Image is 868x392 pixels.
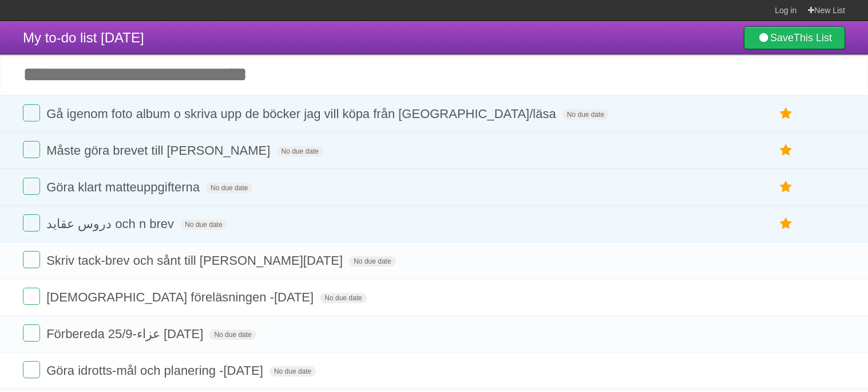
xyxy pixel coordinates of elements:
[23,30,144,45] span: My to-do list [DATE]
[46,290,316,304] span: [DEMOGRAPHIC_DATA] föreläsningen -[DATE]
[46,217,177,231] span: دروس عقايد och n brev
[23,214,40,232] label: Done
[744,26,845,49] a: SaveThis List
[775,141,797,160] label: Star task
[46,180,203,194] span: Göra klart matteuppgifterna
[209,330,256,340] span: No due date
[23,141,40,158] label: Done
[46,143,273,158] span: Måste göra brevet till [PERSON_NAME]
[23,251,40,268] label: Done
[775,104,797,123] label: Star task
[180,219,227,230] span: No due date
[46,107,559,121] span: Gå igenom foto album o skriva upp de böcker jag vill köpa från [GEOGRAPHIC_DATA]/läsa
[46,253,346,268] span: Skriv tack-brev och sånt till [PERSON_NAME][DATE]
[23,361,40,378] label: Done
[46,327,206,341] span: Förbereda 25/9-عزاء [DATE]
[46,363,266,378] span: Göra idrotts-mål och planering -[DATE]
[23,104,40,121] label: Done
[775,178,797,197] label: Star task
[269,366,316,377] span: No due date
[794,32,832,44] b: This List
[23,178,40,195] label: Done
[23,288,40,305] label: Done
[775,214,797,233] label: Star task
[206,183,252,193] span: No due date
[562,109,609,120] span: No due date
[277,146,323,156] span: No due date
[23,324,40,342] label: Done
[349,256,395,266] span: No due date
[320,293,366,303] span: No due date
